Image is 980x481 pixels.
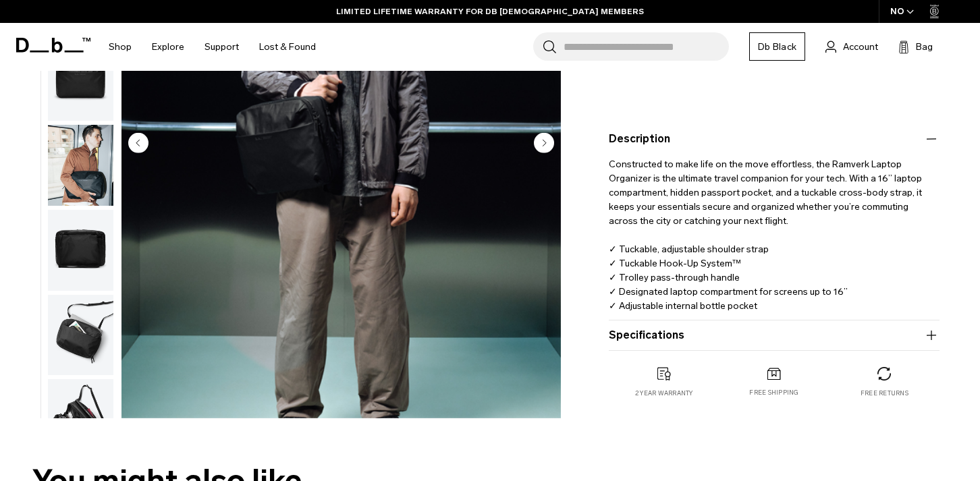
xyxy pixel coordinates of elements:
[48,295,113,376] img: Ramverk Laptop Organizer 16" Black Out
[48,125,113,206] img: Ramverk Laptop Organizer 16" Black Out
[47,294,114,376] button: Ramverk Laptop Organizer 16" Black Out
[47,124,114,206] button: Ramverk Laptop Organizer 16" Black Out
[259,23,316,71] a: Lost & Found
[609,147,940,313] p: Constructed to make life on the move effortless, the Ramverk Laptop Organizer is the ultimate tra...
[48,40,113,121] img: Ramverk Laptop Organizer 16" Black Out
[152,23,184,71] a: Explore
[128,132,148,155] button: Previous slide
[47,39,114,121] button: Ramverk Laptop Organizer 16" Black Out
[861,389,908,398] p: Free returns
[843,40,878,54] span: Account
[749,32,805,61] a: Db Black
[48,379,113,460] img: Ramverk Laptop Organizer 16" Black Out
[109,23,132,71] a: Shop
[609,327,940,343] button: Specifications
[609,131,940,147] button: Description
[749,388,798,397] p: Free shipping
[825,38,878,55] a: Account
[635,389,693,398] p: 2 year warranty
[48,210,113,291] img: Ramverk Laptop Organizer 16" Black Out
[47,209,114,291] button: Ramverk Laptop Organizer 16" Black Out
[205,23,239,71] a: Support
[47,378,114,461] button: Ramverk Laptop Organizer 16" Black Out
[916,40,933,54] span: Bag
[534,132,554,155] button: Next slide
[99,23,326,71] nav: Main Navigation
[336,5,644,18] a: LIMITED LIFETIME WARRANTY FOR DB [DEMOGRAPHIC_DATA] MEMBERS
[898,38,933,55] button: Bag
